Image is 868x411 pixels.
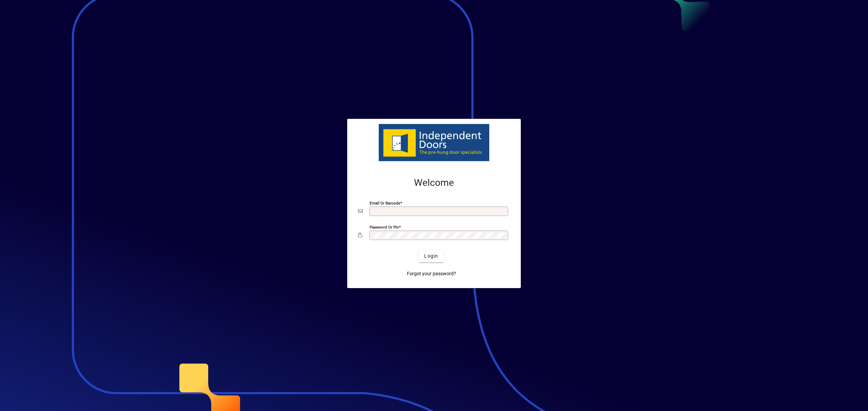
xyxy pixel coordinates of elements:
a: Forgot your password? [404,268,459,280]
h2: Welcome [358,177,510,189]
mat-label: Password or Pin [370,224,399,229]
span: Forgot your password? [407,270,456,277]
mat-label: Email or Barcode [370,200,400,205]
button: Login [419,250,443,262]
span: Login [424,253,438,260]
